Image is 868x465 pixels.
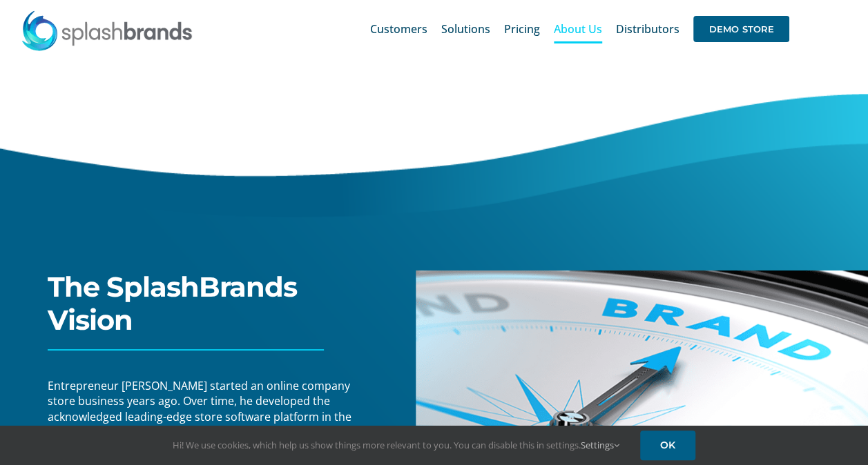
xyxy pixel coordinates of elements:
[441,23,490,34] span: Solutions
[48,378,351,439] span: Entrepreneur [PERSON_NAME] started an online company store business years ago. Over time, he deve...
[554,23,602,34] span: About Us
[21,10,193,51] img: SplashBrands.com Logo
[693,16,789,42] span: DEMO STORE
[370,7,427,51] a: Customers
[370,7,789,51] nav: Main Menu
[640,431,695,460] a: OK
[581,439,619,451] a: Settings
[370,23,427,34] span: Customers
[616,23,679,34] span: Distributors
[504,7,540,51] a: Pricing
[693,7,789,51] a: DEMO STORE
[48,270,297,337] span: The SplashBrands Vision
[616,7,679,51] a: Distributors
[173,439,619,451] span: Hi! We use cookies, which help us show things more relevant to you. You can disable this in setti...
[504,23,540,34] span: Pricing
